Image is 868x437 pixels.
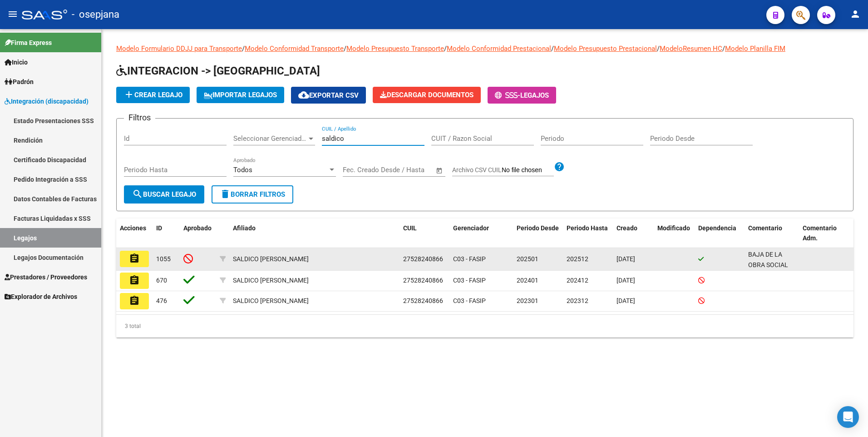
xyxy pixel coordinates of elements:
div: 3 total [116,315,853,338]
span: [DATE] [616,277,635,284]
span: Periodo Desde [517,224,559,232]
span: Borrar Filtros [220,190,285,199]
input: Fecha fin [388,166,432,174]
span: Todos [233,166,252,174]
button: Buscar Legajo [124,185,204,204]
span: [DATE] [616,297,635,304]
mat-icon: help [554,161,565,172]
button: Crear Legajo [116,87,190,103]
span: Buscar Legajo [132,190,196,199]
span: Comentario Adm. [803,224,837,242]
span: Padrón [5,77,34,87]
div: SALDICO [PERSON_NAME] [233,296,309,306]
datatable-header-cell: Aprobado [180,218,216,248]
button: -Legajos [488,87,556,104]
div: / / / / / / [116,44,853,338]
span: 27528240866 [403,297,443,304]
div: SALDICO [PERSON_NAME] [233,254,309,264]
span: IMPORTAR LEGAJOS [204,91,277,99]
datatable-header-cell: Periodo Desde [513,218,563,248]
h3: Filtros [124,111,155,124]
span: Descargar Documentos [380,91,473,99]
datatable-header-cell: Comentario Adm. [799,218,853,248]
datatable-header-cell: Comentario [745,218,799,248]
span: BAJA DE LA OBRA SOCIAL EL 27/05/2025 [748,251,788,279]
span: 670 [156,277,167,284]
span: ID [156,224,162,232]
a: ModeloResumen HC [660,45,722,53]
button: Open calendar [434,165,445,176]
div: SALDICO [PERSON_NAME] [233,275,309,286]
span: Prestadores / Proveedores [5,272,87,282]
span: Periodo Hasta [567,224,608,232]
mat-icon: add [123,89,134,100]
button: Borrar Filtros [212,185,293,204]
span: 202301 [517,297,538,304]
span: Crear Legajo [123,91,182,99]
mat-icon: assignment [129,295,140,306]
mat-icon: delete [220,189,231,199]
button: IMPORTAR LEGAJOS [197,87,284,103]
mat-icon: menu [7,9,18,20]
span: Exportar CSV [298,91,359,99]
span: 202312 [567,297,588,304]
span: 476 [156,297,167,304]
span: - [495,91,520,99]
span: Seleccionar Gerenciador [233,134,307,143]
span: Explorador de Archivos [5,292,77,302]
datatable-header-cell: Afiliado [229,218,399,248]
span: C03 - FASIP [453,255,486,263]
span: Creado [616,224,637,232]
span: Inicio [5,57,28,67]
mat-icon: person [850,9,861,20]
datatable-header-cell: ID [153,218,180,248]
span: Firma Express [5,38,52,48]
span: C03 - FASIP [453,277,486,284]
button: Exportar CSV [291,87,366,104]
span: Modificado [657,224,690,232]
span: 202412 [567,277,588,284]
span: CUIL [403,224,417,232]
span: 202501 [517,255,538,263]
mat-icon: cloud_download [298,89,309,100]
a: Modelo Formulario DDJJ para Transporte [116,45,242,53]
span: Acciones [120,224,146,232]
span: 202512 [567,255,588,263]
span: C03 - FASIP [453,297,486,304]
span: Legajos [520,91,549,99]
span: INTEGRACION -> [GEOGRAPHIC_DATA] [116,65,320,77]
span: [DATE] [616,255,635,263]
input: Fecha inicio [343,166,380,174]
input: Archivo CSV CUIL [502,166,554,174]
datatable-header-cell: Periodo Hasta [563,218,613,248]
span: Comentario [748,224,782,232]
div: Open Intercom Messenger [837,406,859,428]
a: Modelo Conformidad Transporte [245,45,344,53]
datatable-header-cell: CUIL [399,218,449,248]
datatable-header-cell: Acciones [116,218,153,248]
mat-icon: assignment [129,275,140,286]
span: 202401 [517,277,538,284]
a: Modelo Presupuesto Prestacional [554,45,657,53]
mat-icon: assignment [129,253,140,264]
span: Gerenciador [453,224,489,232]
mat-icon: search [132,189,143,199]
span: Aprobado [183,224,212,232]
a: Modelo Planilla FIM [725,45,785,53]
datatable-header-cell: Modificado [654,218,695,248]
datatable-header-cell: Dependencia [695,218,745,248]
span: Dependencia [698,224,736,232]
span: 27528240866 [403,277,443,284]
span: Archivo CSV CUIL [452,166,502,174]
span: Afiliado [233,224,256,232]
a: Modelo Presupuesto Transporte [346,45,444,53]
datatable-header-cell: Gerenciador [449,218,513,248]
span: Integración (discapacidad) [5,96,89,106]
span: 1055 [156,255,171,263]
a: Modelo Conformidad Prestacional [447,45,551,53]
span: 27528240866 [403,255,443,263]
datatable-header-cell: Creado [613,218,654,248]
button: Descargar Documentos [373,87,481,103]
span: - osepjana [72,5,119,25]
